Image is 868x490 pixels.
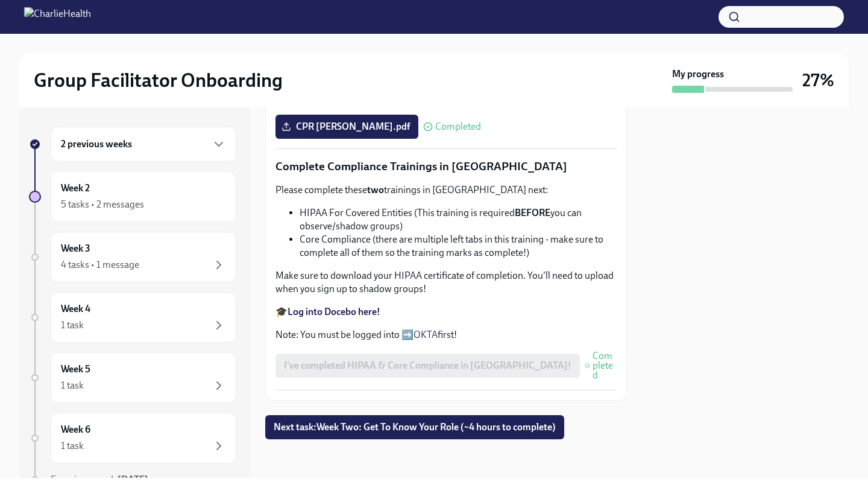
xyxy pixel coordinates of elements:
[61,379,84,392] div: 1 task
[29,352,236,403] a: Week 51 task
[275,305,617,319] p: 🎓
[61,319,84,332] div: 1 task
[367,184,384,196] strong: two
[515,207,550,218] strong: BEFORE
[275,159,617,174] p: Complete Compliance Trainings in [GEOGRAPHIC_DATA]
[61,242,90,255] h6: Week 3
[29,171,236,222] a: Week 25 tasks • 2 messages
[51,474,148,485] span: Experience ends
[51,127,236,162] div: 2 previous weeks
[275,328,617,342] p: Note: You must be logged into ➡️ first!
[435,122,481,132] span: Completed
[29,413,236,463] a: Week 61 task
[300,233,617,259] li: Core Compliance (there are multiple left tabs in this training - make sure to complete all of the...
[265,415,564,439] button: Next task:Week Two: Get To Know Your Role (~4 hours to complete)
[61,258,139,272] div: 4 tasks • 1 message
[61,439,84,453] div: 1 task
[414,329,438,340] a: OKTA
[288,306,380,317] a: Log into Docebo here!
[61,182,90,195] h6: Week 2
[274,421,556,433] span: Next task : Week Two: Get To Know Your Role (~4 hours to complete)
[29,292,236,343] a: Week 41 task
[275,269,617,296] p: Make sure to download your HIPAA certificate of completion. You'll need to upload when you sign u...
[802,69,834,91] h3: 27%
[61,138,132,151] h6: 2 previous weeks
[61,302,90,316] h6: Week 4
[61,198,144,211] div: 5 tasks • 2 messages
[275,183,617,197] p: Please complete these trainings in [GEOGRAPHIC_DATA] next:
[29,232,236,282] a: Week 34 tasks • 1 message
[118,474,148,485] strong: [DATE]
[34,68,283,92] h2: Group Facilitator Onboarding
[672,68,724,81] strong: My progress
[61,363,90,376] h6: Week 5
[275,115,418,139] label: CPR [PERSON_NAME].pdf
[300,206,617,233] li: HIPAA For Covered Entities (This training is required you can observe/shadow groups)
[284,121,410,133] span: CPR [PERSON_NAME].pdf
[61,423,90,436] h6: Week 6
[24,7,91,27] img: CharlieHealth
[593,351,617,380] span: Completed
